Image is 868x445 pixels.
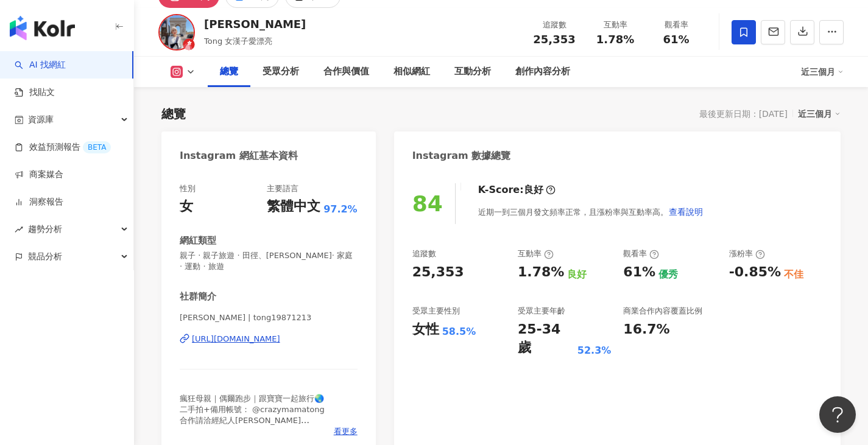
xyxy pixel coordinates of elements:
div: 受眾分析 [263,65,299,79]
span: 親子 · 親子旅遊 · 田徑、[PERSON_NAME]· 家庭 · 運動 · 旅遊 [180,250,358,272]
div: 優秀 [658,268,678,281]
div: 創作內容分析 [515,65,570,79]
iframe: Help Scout Beacon - Open [819,396,856,433]
div: 觀看率 [623,248,659,259]
span: rise [15,225,23,234]
div: 近三個月 [801,62,844,82]
a: 效益預測報告BETA [15,141,111,153]
a: 找貼文 [15,86,55,99]
span: [PERSON_NAME] | tong19871213 [180,312,358,323]
button: 查看說明 [668,200,704,224]
span: 25,353 [533,33,575,46]
div: 61% [623,263,655,282]
div: 觀看率 [653,19,699,31]
div: 近期一到三個月發文頻率正常，且漲粉率與互動率高。 [478,200,704,224]
span: Tong 女漢子愛漂亮 [204,37,272,46]
div: 1.78% [518,263,564,282]
div: -0.85% [729,263,781,282]
div: 商業合作內容覆蓋比例 [623,306,702,317]
div: 近三個月 [798,106,841,122]
div: 女 [180,197,193,216]
a: searchAI 找網紅 [15,59,66,71]
div: [PERSON_NAME] [204,16,306,32]
span: 資源庫 [28,106,54,133]
div: 受眾主要年齡 [518,306,565,317]
div: 最後更新日期：[DATE] [699,109,788,119]
div: 25-34 歲 [518,320,574,358]
div: 繁體中文 [267,197,320,216]
div: 相似網紅 [393,65,430,79]
div: K-Score : [478,183,556,197]
span: 61% [663,33,689,46]
div: 84 [412,191,443,216]
div: Instagram 網紅基本資料 [180,149,298,163]
div: 總覽 [161,105,186,122]
a: 洞察報告 [15,196,63,208]
div: 58.5% [442,325,476,338]
a: 商案媒合 [15,169,63,181]
div: 互動率 [518,248,554,259]
div: 良好 [567,268,587,281]
span: 1.78% [596,33,634,46]
div: 性別 [180,183,196,194]
div: 互動分析 [454,65,491,79]
img: logo [10,16,75,40]
span: 趨勢分析 [28,215,62,243]
div: 總覽 [220,65,238,79]
img: KOL Avatar [158,14,195,51]
div: 52.3% [577,344,612,357]
div: 16.7% [623,320,669,339]
span: 看更多 [334,426,358,437]
div: 主要語言 [267,183,298,194]
span: 97.2% [323,203,358,216]
span: 查看說明 [669,207,703,217]
span: 競品分析 [28,243,62,270]
div: 不佳 [784,268,803,281]
a: [URL][DOMAIN_NAME] [180,334,358,345]
div: 受眾主要性別 [412,306,460,317]
div: 社群簡介 [180,290,216,303]
div: 合作與價值 [323,65,369,79]
div: 25,353 [412,263,464,282]
div: [URL][DOMAIN_NAME] [192,334,280,345]
div: 網紅類型 [180,234,216,247]
div: 女性 [412,320,439,339]
div: 漲粉率 [729,248,765,259]
div: Instagram 數據總覽 [412,149,511,163]
div: 互動率 [592,19,638,31]
div: 追蹤數 [531,19,577,31]
div: 良好 [524,183,543,197]
div: 追蹤數 [412,248,436,259]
